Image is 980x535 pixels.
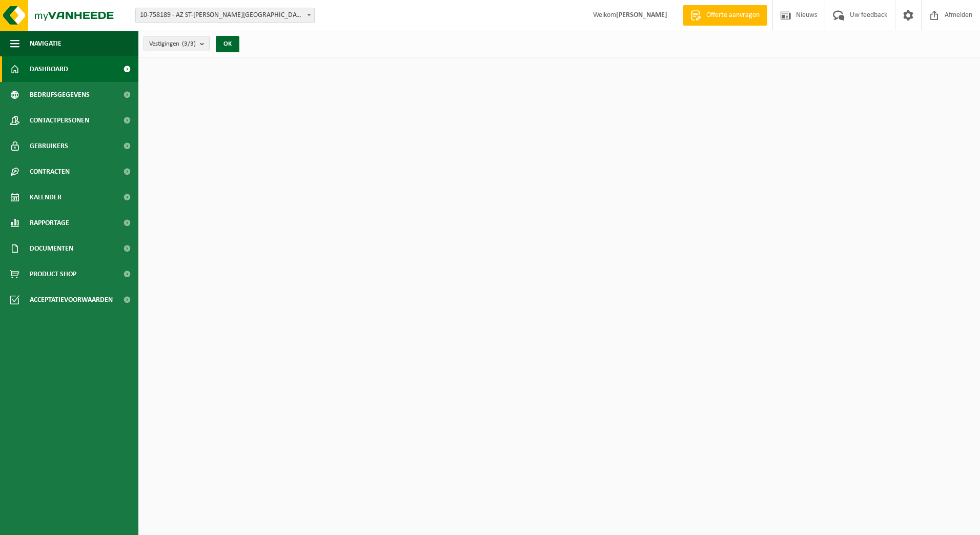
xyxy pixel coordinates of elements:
[30,184,62,210] span: Kalender
[30,56,68,82] span: Dashboard
[182,40,196,47] count: (3/3)
[616,11,667,19] strong: [PERSON_NAME]
[30,82,90,108] span: Bedrijfsgegevens
[30,261,76,287] span: Product Shop
[136,8,314,23] span: 10-758189 - AZ ST-LUCAS BRUGGE - ASSEBROEK
[30,108,89,133] span: Contactpersonen
[30,159,70,184] span: Contracten
[144,36,210,51] button: Vestigingen(3/3)
[683,5,767,26] a: Offerte aanvragen
[30,133,68,159] span: Gebruikers
[216,36,239,52] button: OK
[30,287,113,313] span: Acceptatievoorwaarden
[30,31,62,56] span: Navigatie
[149,36,196,52] span: Vestigingen
[135,8,315,23] span: 10-758189 - AZ ST-LUCAS BRUGGE - ASSEBROEK
[704,10,762,20] span: Offerte aanvragen
[30,210,69,236] span: Rapportage
[30,236,73,261] span: Documenten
